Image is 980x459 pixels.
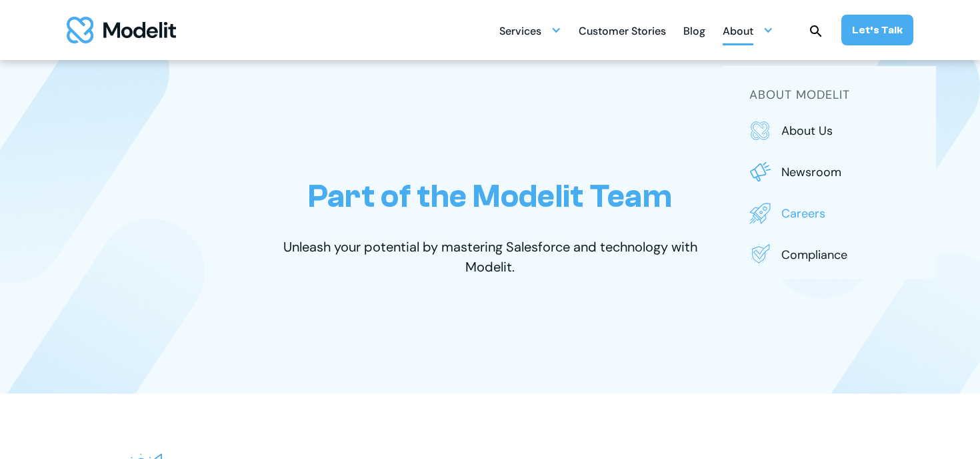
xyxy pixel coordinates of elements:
p: Unleash your potential by mastering Salesforce and technology with Modelit. [260,237,720,277]
a: Customer Stories [579,17,666,43]
p: Newsroom [781,163,909,181]
p: Careers [781,205,909,222]
a: About us [749,120,909,141]
a: home [67,17,176,43]
div: About [723,17,773,43]
a: Newsroom [749,161,909,183]
div: Customer Stories [579,19,666,45]
a: Compliance [749,244,909,266]
h5: about modelit [749,86,909,104]
div: Services [499,17,561,43]
a: Careers [749,203,909,224]
h1: Part of the Modelit Team [308,177,672,215]
div: Let’s Talk [852,23,903,37]
img: modelit logo [67,17,176,43]
div: Services [499,19,541,45]
a: Let’s Talk [841,15,913,45]
a: Blog [683,17,705,43]
p: About us [781,122,909,139]
p: Compliance [781,246,909,264]
div: Blog [683,19,705,45]
nav: About [723,66,936,279]
div: About [723,19,753,45]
